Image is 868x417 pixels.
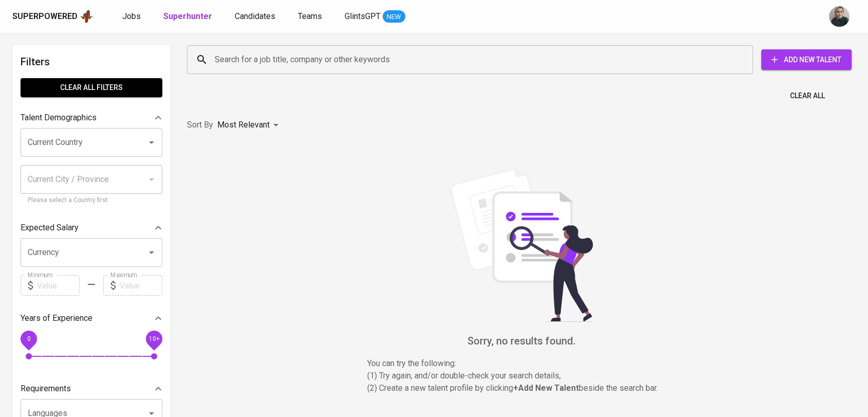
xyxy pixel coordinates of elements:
[80,9,93,24] img: app logo
[21,383,71,395] p: Requirements
[444,168,598,322] img: file_searching.svg
[27,335,30,342] span: 0
[21,78,162,97] button: Clear All filters
[513,383,579,393] b: + Add New Talent
[829,6,850,27] img: rani.kulsum@glints.com
[12,9,93,24] a: Superpoweredapp logo
[235,11,275,21] span: Candidates
[383,12,405,22] span: NEW
[163,10,214,23] a: Superhunter
[21,217,162,238] div: Expected Salary
[21,222,79,234] p: Expected Salary
[298,11,322,21] span: Teams
[769,53,843,66] span: Add New Talent
[21,308,162,329] div: Years of Experience
[367,370,675,382] p: (1) Try again, and/or double-check your search details,
[235,10,277,23] a: Candidates
[21,378,162,399] div: Requirements
[21,53,162,70] h6: Filters
[217,116,282,135] div: Most Relevant
[298,10,324,23] a: Teams
[217,119,270,131] p: Most Relevant
[12,11,78,23] div: Superpowered
[144,245,159,260] button: Open
[367,382,675,394] p: (2) Create a new talent profile by clicking beside the search bar.
[122,10,143,23] a: Jobs
[37,275,80,296] input: Value
[148,335,159,342] span: 10+
[29,81,154,94] span: Clear All filters
[163,11,212,21] b: Superhunter
[187,119,213,131] p: Sort By
[345,10,405,23] a: GlintsGPT NEW
[144,135,159,150] button: Open
[28,195,155,206] p: Please select a Country first
[120,275,162,296] input: Value
[21,312,92,324] p: Years of Experience
[21,112,97,124] p: Talent Demographics
[21,107,162,128] div: Talent Demographics
[122,11,141,21] span: Jobs
[790,89,825,102] span: Clear All
[187,333,856,349] h6: Sorry, no results found.
[786,86,829,105] button: Clear All
[345,11,381,21] span: GlintsGPT
[761,49,852,70] button: Add New Talent
[367,357,675,370] p: You can try the following :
